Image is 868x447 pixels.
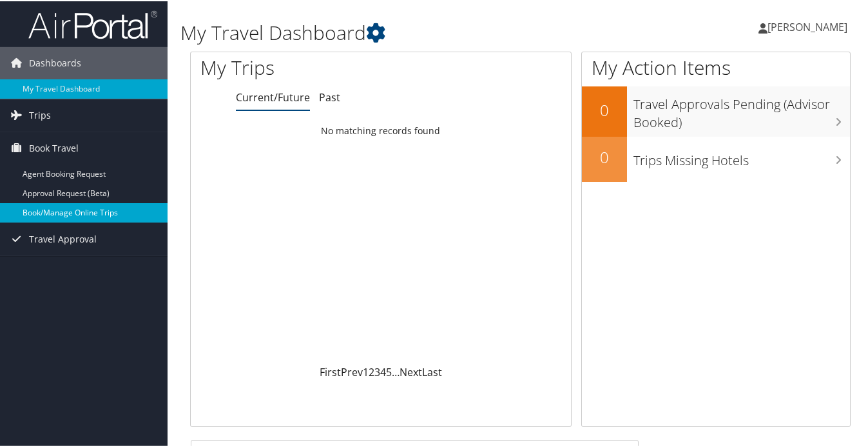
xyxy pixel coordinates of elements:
[582,98,627,120] h2: 0
[392,364,400,378] span: …
[633,88,850,130] h3: Travel Approvals Pending (Advisor Booked)
[29,46,81,78] span: Dashboards
[236,89,310,103] a: Current/Future
[29,222,97,254] span: Travel Approval
[200,53,403,80] h1: My Trips
[341,364,363,378] a: Prev
[400,364,422,378] a: Next
[29,131,79,163] span: Book Travel
[319,89,340,103] a: Past
[767,19,847,33] span: [PERSON_NAME]
[422,364,442,378] a: Last
[582,135,850,181] a: 0Trips Missing Hotels
[180,18,633,45] h1: My Travel Dashboard
[758,6,860,45] a: [PERSON_NAME]
[380,364,386,378] a: 4
[582,145,627,167] h2: 0
[374,364,380,378] a: 3
[386,364,392,378] a: 5
[191,118,571,141] td: No matching records found
[320,364,341,378] a: First
[582,53,850,80] h1: My Action Items
[582,85,850,135] a: 0Travel Approvals Pending (Advisor Booked)
[369,364,374,378] a: 2
[29,98,51,130] span: Trips
[28,8,157,39] img: airportal-logo.png
[363,364,369,378] a: 1
[633,144,850,168] h3: Trips Missing Hotels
